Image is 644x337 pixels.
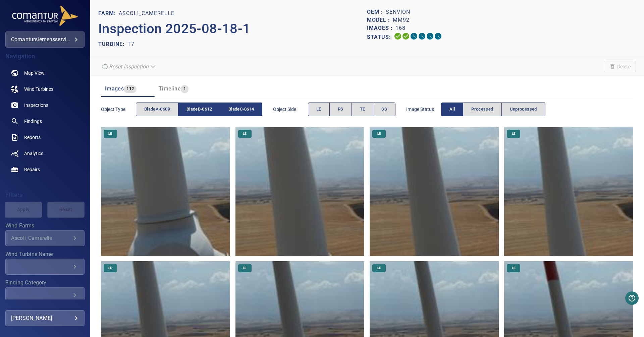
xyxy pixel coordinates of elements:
[24,70,45,76] span: Map View
[426,32,434,40] svg: Matching 0%
[5,81,85,97] a: windturbines noActive
[410,32,418,40] svg: Selecting 0%
[5,53,85,60] h4: Navigation
[11,34,79,45] div: comantursiemensserviceitaly
[381,106,387,113] span: SS
[367,16,393,24] p: Model :
[463,103,501,116] button: Processed
[98,40,127,48] p: TURBINE:
[98,61,159,72] div: Reset inspection
[5,31,85,48] div: comantursiemensserviceitaly
[5,280,85,285] label: Finding Category
[373,266,385,270] span: LE
[5,252,85,257] label: Wind Turbine Name
[104,131,116,136] span: LE
[273,106,308,113] span: Object Side
[367,8,386,16] p: OEM :
[24,102,48,109] span: Inspections
[434,32,442,40] svg: Classification 0%
[136,103,178,116] button: bladeA-0609
[508,266,520,270] span: LE
[119,9,174,17] p: Ascoli_Camerelle
[441,103,545,116] div: imageStatus
[402,32,410,40] svg: Data Formatted 100%
[109,63,149,70] em: Reset inspection
[105,85,124,92] span: Images
[308,103,395,116] div: objectSide
[373,131,385,136] span: LE
[5,259,85,275] div: Wind Turbine Name
[127,40,135,48] p: T7
[24,150,43,157] span: Analytics
[5,161,85,178] a: repairs noActive
[24,166,40,173] span: Repairs
[159,85,181,92] span: Timeline
[104,266,116,270] span: LE
[98,9,119,17] p: FARM:
[5,192,85,198] h4: Filters
[11,235,71,241] div: Ascoli_Camerelle
[124,85,137,93] span: 112
[308,103,330,116] button: LE
[220,103,262,116] button: bladeC-0614
[5,145,85,161] a: analytics noActive
[136,103,262,116] div: objectType
[98,61,159,72] div: Unable to reset the inspection due to your user permissions
[181,85,189,93] span: 1
[418,32,426,40] svg: ML Processing 0%
[393,16,410,24] p: MM92
[5,287,85,303] div: Finding Category
[186,106,212,113] span: bladeB-0612
[228,106,254,113] span: bladeC-0614
[5,97,85,113] a: inspections noActive
[367,32,394,42] p: Status:
[11,5,78,26] img: comantursiemensserviceitaly-logo
[386,8,410,16] p: Senvion
[101,106,136,113] span: Object type
[5,129,85,145] a: reports noActive
[5,113,85,129] a: findings noActive
[178,103,220,116] button: bladeB-0612
[5,65,85,81] a: map noActive
[239,131,251,136] span: LE
[98,19,367,39] p: Inspection 2025-08-18-1
[239,266,251,270] span: LE
[144,106,170,113] span: bladeA-0609
[24,86,53,92] span: Wind Turbines
[24,134,41,141] span: Reports
[329,103,352,116] button: PS
[373,103,395,116] button: SS
[510,106,537,113] span: Unprocessed
[449,106,455,113] span: All
[471,106,493,113] span: Processed
[316,106,321,113] span: LE
[367,24,395,32] p: Images :
[395,24,406,32] p: 168
[441,103,463,116] button: All
[394,32,402,40] svg: Uploading 100%
[24,118,42,125] span: Findings
[5,223,85,228] label: Wind Farms
[406,106,441,113] span: Image Status
[5,230,85,246] div: Wind Farms
[360,106,365,113] span: TE
[508,131,520,136] span: LE
[338,106,343,113] span: PS
[11,313,79,324] div: [PERSON_NAME]
[604,61,636,72] span: Unable to delete the inspection due to your user permissions
[501,103,545,116] button: Unprocessed
[352,103,374,116] button: TE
